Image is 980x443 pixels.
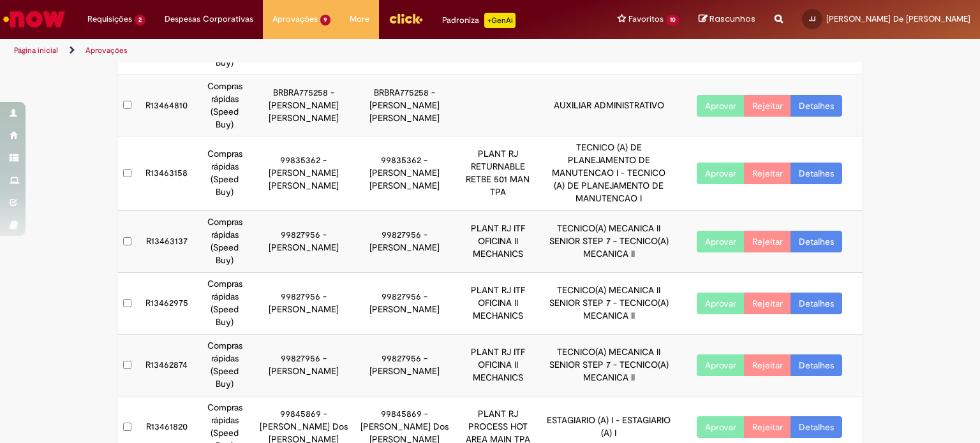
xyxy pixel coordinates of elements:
span: Rascunhos [709,13,755,25]
span: [PERSON_NAME] De [PERSON_NAME] [826,13,970,24]
a: Detalhes [791,163,842,184]
a: Aprovações [85,45,128,55]
img: ServiceNow [1,6,67,32]
span: Despesas Corporativas [165,13,253,25]
td: 99827956 - [PERSON_NAME] [253,273,354,335]
button: Rejeitar [744,95,791,117]
a: Detalhes [791,293,842,314]
span: 10 [666,15,679,25]
td: 99827956 - [PERSON_NAME] [354,335,455,396]
td: R13464810 [137,75,196,136]
td: PLANT RJ ITF OFICINA II MECHANICS [455,273,541,335]
button: Aprovar [697,416,745,438]
button: Aprovar [697,163,745,184]
button: Rejeitar [744,231,791,252]
span: JJ [809,15,815,23]
td: TECNICO(A) MECANICA II SENIOR STEP 7 - TECNICO(A) MECANICA II [541,335,676,396]
span: More [350,13,369,25]
button: Rejeitar [744,416,791,438]
td: 99835362 - [PERSON_NAME] [PERSON_NAME] [354,136,455,211]
td: TECNICO(A) MECANICA II SENIOR STEP 7 - TECNICO(A) MECANICA II [541,273,676,335]
td: TECNICO (A) DE PLANEJAMENTO DE MANUTENCAO I - TECNICO (A) DE PLANEJAMENTO DE MANUTENCAO I [541,136,676,211]
td: R13462874 [137,335,196,396]
td: BRBRA775258 - [PERSON_NAME] [PERSON_NAME] [253,75,354,136]
td: AUXILIAR ADMINISTRATIVO [541,75,676,136]
span: Requisições [87,13,132,25]
td: PLANT RJ ITF OFICINA II MECHANICS [455,211,541,273]
span: 9 [320,15,331,25]
span: 2 [135,15,145,25]
td: R13463158 [137,136,196,211]
div: Padroniza [442,13,516,28]
button: Rejeitar [744,163,791,184]
button: Aprovar [697,231,745,252]
a: Detalhes [791,354,842,376]
a: Detalhes [791,231,842,252]
a: Detalhes [791,95,842,117]
td: R13463137 [137,211,196,273]
td: Compras rápidas (Speed Buy) [196,335,253,396]
ul: Trilhas de página [10,39,644,62]
button: Rejeitar [744,293,791,314]
a: Página inicial [14,45,58,55]
button: Aprovar [697,293,745,314]
td: TECNICO(A) MECANICA II SENIOR STEP 7 - TECNICO(A) MECANICA II [541,211,676,273]
span: Favoritos [628,13,664,25]
td: 99835362 - [PERSON_NAME] [PERSON_NAME] [253,136,354,211]
td: R13462975 [137,273,196,335]
button: Rejeitar [744,354,791,376]
p: +GenAi [484,13,516,28]
td: Compras rápidas (Speed Buy) [196,273,253,335]
td: 99827956 - [PERSON_NAME] [354,273,455,335]
img: click_logo_yellow_360x200.png [389,9,423,28]
td: Compras rápidas (Speed Buy) [196,75,253,136]
td: PLANT RJ ITF OFICINA II MECHANICS [455,335,541,396]
td: 99827956 - [PERSON_NAME] [354,211,455,273]
button: Aprovar [697,95,745,117]
td: PLANT RJ RETURNABLE RETBE 501 MAN TPA [455,136,541,211]
button: Aprovar [697,354,745,376]
td: BRBRA775258 - [PERSON_NAME] [PERSON_NAME] [354,75,455,136]
td: 99827956 - [PERSON_NAME] [253,211,354,273]
td: Compras rápidas (Speed Buy) [196,136,253,211]
td: Compras rápidas (Speed Buy) [196,211,253,273]
a: Detalhes [791,416,842,438]
span: Aprovações [272,13,318,25]
td: 99827956 - [PERSON_NAME] [253,335,354,396]
a: Rascunhos [699,13,755,25]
